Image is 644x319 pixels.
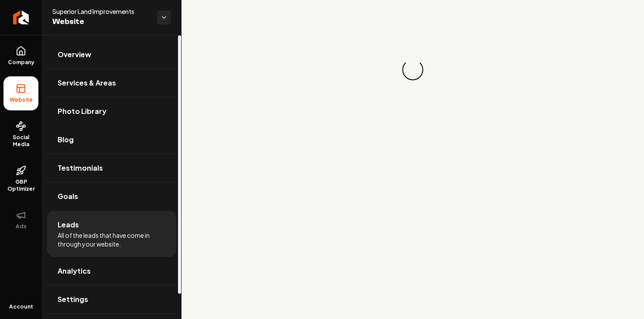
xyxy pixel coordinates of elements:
span: Blog [58,134,74,145]
a: Settings [47,285,176,313]
a: Social Media [3,114,38,155]
span: Superior Land Improvements [52,7,150,16]
span: GBP Optimizer [3,178,38,192]
span: Account [9,303,33,310]
span: Website [6,96,36,103]
span: Goals [58,191,78,202]
div: Loading [401,58,425,82]
span: Leads [58,220,79,230]
a: Goals [47,182,176,210]
span: Social Media [3,134,38,148]
a: Photo Library [47,97,176,125]
span: All of the leads that have come in through your website. [58,231,166,248]
span: Analytics [58,266,91,276]
span: Services & Areas [58,78,116,88]
span: Testimonials [58,163,103,173]
a: Company [3,39,38,73]
a: Analytics [47,257,176,285]
span: Photo Library [58,106,106,117]
a: Services & Areas [47,69,176,97]
a: Overview [47,41,176,69]
span: Overview [58,49,91,60]
span: Ads [12,223,30,230]
span: Company [4,59,38,66]
button: Ads [3,203,38,237]
img: Rebolt Logo [13,10,29,24]
span: Settings [58,294,88,305]
a: Blog [47,126,176,154]
a: Testimonials [47,154,176,182]
a: GBP Optimizer [3,158,38,199]
span: Website [52,16,150,28]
